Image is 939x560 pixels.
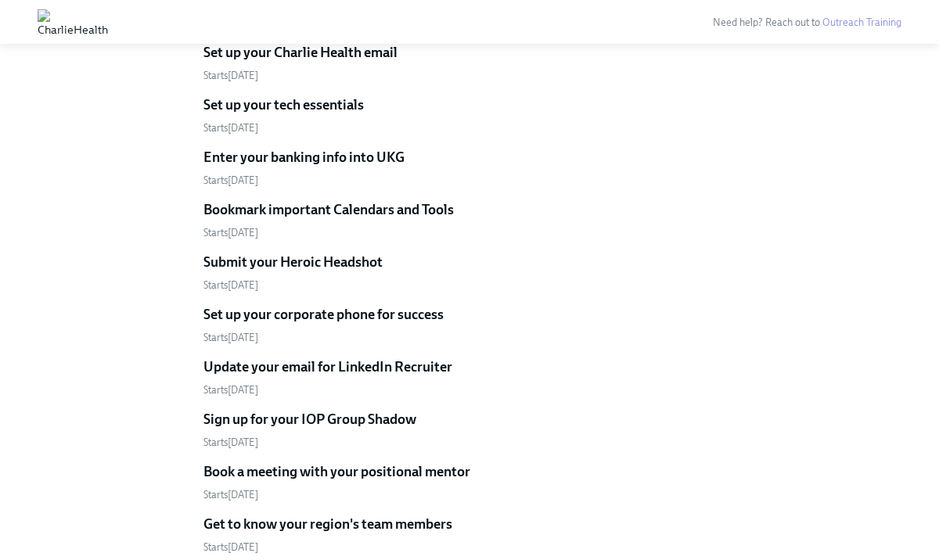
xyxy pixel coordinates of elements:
a: Update your email for LinkedIn RecruiterStarts[DATE] [203,357,736,397]
a: Bookmark important Calendars and ToolsStarts[DATE] [203,200,736,240]
span: Monday, October 6th 2025, 10:00 am [203,332,258,343]
span: Starts [DATE] [203,489,258,501]
h5: Set up your Charlie Health email [203,43,398,62]
a: Book a meeting with your positional mentorStarts[DATE] [203,462,736,502]
img: CharlieHealth [38,9,108,34]
h5: Submit your Heroic Headshot [203,253,383,271]
h5: Enter your banking info into UKG [203,148,405,167]
span: Monday, October 6th 2025, 10:00 am [203,70,258,81]
span: Need help? Reach out to [713,16,901,28]
span: Starts [DATE] [203,436,258,448]
span: Tuesday, October 7th 2025, 10:00 am [203,541,258,553]
h5: Set up your corporate phone for success [203,305,444,324]
span: Monday, October 6th 2025, 10:00 am [203,174,258,186]
h5: Update your email for LinkedIn Recruiter [203,357,452,376]
h5: Sign up for your IOP Group Shadow [203,410,416,429]
span: Starts [DATE] [203,384,258,396]
span: Monday, October 6th 2025, 10:00 am [203,279,258,291]
a: Get to know your region's team membersStarts[DATE] [203,515,736,555]
a: Outreach Training [822,16,901,28]
a: Enter your banking info into UKGStarts[DATE] [203,148,736,188]
a: Sign up for your IOP Group ShadowStarts[DATE] [203,410,736,450]
h5: Set up your tech essentials [203,95,364,114]
a: Set up your corporate phone for successStarts[DATE] [203,305,736,345]
span: Monday, October 6th 2025, 10:00 am [203,122,258,134]
span: Monday, October 6th 2025, 10:00 am [203,227,258,239]
h5: Book a meeting with your positional mentor [203,462,470,481]
a: Submit your Heroic HeadshotStarts[DATE] [203,253,736,293]
a: Set up your tech essentialsStarts[DATE] [203,95,736,135]
h5: Get to know your region's team members [203,515,452,533]
a: Set up your Charlie Health emailStarts[DATE] [203,43,736,83]
h5: Bookmark important Calendars and Tools [203,200,454,219]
